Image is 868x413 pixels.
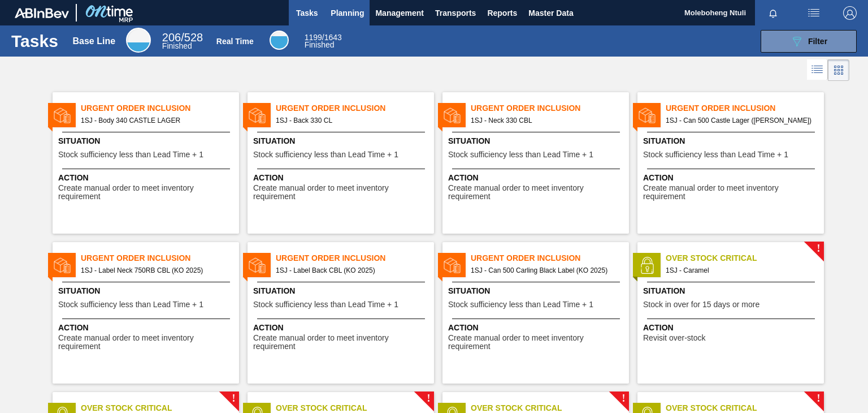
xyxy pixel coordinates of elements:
[305,33,342,42] span: / 1643
[444,257,461,274] img: status
[126,28,151,53] div: Base Line
[435,6,476,20] span: Transports
[58,135,236,147] span: Situation
[305,33,322,42] span: 1199
[761,30,857,53] button: Filter
[58,172,236,184] span: Action
[643,300,759,309] span: Stock in over for 15 days or more
[817,244,820,253] span: !
[528,6,573,20] span: Master Data
[162,31,181,44] span: 206
[81,252,239,264] span: Urgent Order Inclusion
[643,322,821,334] span: Action
[643,285,821,297] span: Situation
[448,334,626,351] span: Create manual order to meet inventory requirement
[666,252,824,264] span: Over Stock Critical
[639,107,656,124] img: status
[666,264,815,277] span: 1SJ - Caramel
[448,135,626,147] span: Situation
[11,35,58,48] h1: Tasks
[643,334,705,342] span: Revisit over-stock
[427,394,430,403] span: !
[15,8,69,18] img: TNhmsLtSVTkK8tSr43FrP2fwEKptu5GPRR3wAAAABJRU5ErkJggg==
[253,285,431,297] span: Situation
[81,114,230,127] span: 1SJ - Body 340 CASTLE LAGER
[471,264,620,277] span: 1SJ - Can 500 Carling Black Label (KO 2025)
[331,6,364,20] span: Planning
[807,6,821,20] img: userActions
[58,322,236,334] span: Action
[58,285,236,297] span: Situation
[305,40,335,49] span: Finished
[471,252,629,264] span: Urgent Order Inclusion
[471,102,629,114] span: Urgent Order Inclusion
[276,252,434,264] span: Urgent Order Inclusion
[448,322,626,334] span: Action
[643,172,821,184] span: Action
[448,285,626,297] span: Situation
[471,114,620,127] span: 1SJ - Neck 330 CBL
[54,107,71,124] img: status
[54,257,71,274] img: status
[253,300,398,309] span: Stock sufficiency less than Lead Time + 1
[270,31,289,50] div: Real Time
[643,184,821,201] span: Create manual order to meet inventory requirement
[828,59,849,81] div: Card Vision
[249,257,266,274] img: status
[58,334,236,351] span: Create manual order to meet inventory requirement
[448,184,626,201] span: Create manual order to meet inventory requirement
[249,107,266,124] img: status
[843,6,857,20] img: Logout
[448,172,626,184] span: Action
[755,5,791,21] button: Notifications
[253,135,431,147] span: Situation
[58,184,236,201] span: Create manual order to meet inventory requirement
[162,41,192,50] span: Finished
[817,394,820,403] span: !
[276,102,434,114] span: Urgent Order Inclusion
[294,6,319,20] span: Tasks
[162,33,203,50] div: Base Line
[253,334,431,351] span: Create manual order to meet inventory requirement
[643,135,821,147] span: Situation
[807,59,828,81] div: List Vision
[276,264,425,277] span: 1SJ - Label Back CBL (KO 2025)
[444,107,461,124] img: status
[276,114,425,127] span: 1SJ - Back 330 CL
[666,114,815,127] span: 1SJ - Can 500 Castle Lager (Charles)
[448,300,593,309] span: Stock sufficiency less than Lead Time + 1
[81,102,239,114] span: Urgent Order Inclusion
[487,6,517,20] span: Reports
[216,37,254,46] div: Real Time
[666,102,824,114] span: Urgent Order Inclusion
[73,36,116,46] div: Base Line
[448,150,593,159] span: Stock sufficiency less than Lead Time + 1
[81,264,230,277] span: 1SJ - Label Neck 750RB CBL (KO 2025)
[305,34,342,49] div: Real Time
[622,394,625,403] span: !
[253,172,431,184] span: Action
[253,184,431,201] span: Create manual order to meet inventory requirement
[643,150,788,159] span: Stock sufficiency less than Lead Time + 1
[808,37,827,46] span: Filter
[58,300,203,309] span: Stock sufficiency less than Lead Time + 1
[375,6,424,20] span: Management
[253,150,398,159] span: Stock sufficiency less than Lead Time + 1
[232,394,235,403] span: !
[162,31,203,44] span: / 528
[639,257,656,274] img: status
[58,150,203,159] span: Stock sufficiency less than Lead Time + 1
[253,322,431,334] span: Action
